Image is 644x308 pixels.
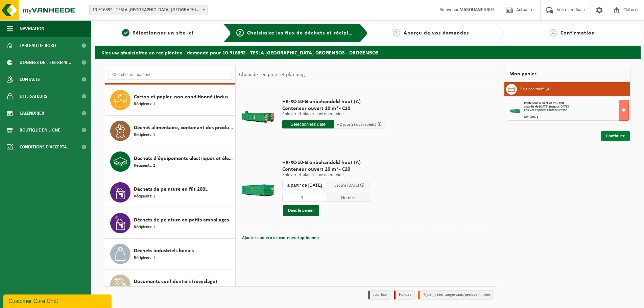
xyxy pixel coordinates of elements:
[337,122,376,127] span: + 2 jour(s) ouvrable(s)
[418,290,494,300] li: Tijdelijk niet toegestaan/période limitée
[283,205,319,216] button: Dans le panier
[134,124,233,132] span: Déchet alimentaire, contenant des produits d'origine animale, non emballé, catégorie 3
[404,30,469,36] span: Aperçu de vos demandes
[134,224,155,231] span: Récipients: 1
[134,93,233,101] span: Carton et papier, non-conditionné (industriel)
[134,132,155,138] span: Récipients: 1
[282,173,371,177] p: Enlever et placer conteneur vide
[282,120,334,128] input: Sélectionnez date
[105,208,235,239] button: Déchets de peinture en petits emballages Récipients: 1
[20,88,47,105] span: Utilisateurs
[282,98,385,105] span: HK-XC-10-G onbehandeld hout (A)
[393,29,400,37] span: 3
[236,66,308,83] div: Choix de récipient et planning
[560,30,595,36] span: Confirmation
[134,216,229,224] span: Déchets de peinture en petits emballages
[333,183,359,188] span: jusqu'à [DATE]
[524,105,569,109] strong: à partir de [DATE] jusqu'à [DATE]
[20,20,44,37] span: Navigation
[20,122,60,139] span: Boutique en ligne
[524,109,628,112] div: Enlever et placer conteneur vide
[95,46,641,59] h2: Kies uw afvalstoffen en recipiënten - demande pour 10-916892 - TESLA [GEOGRAPHIC_DATA]-DROGENBOS ...
[90,5,207,15] span: 10-916892 - TESLA BELGIUM-DROGENBOS - DROGENBOS
[236,29,244,37] span: 2
[133,30,193,36] span: Sélectionner un site ici
[3,293,113,308] iframe: chat widget
[242,236,319,240] span: Ajouter numéro de conteneur(optionnel)
[524,115,628,119] div: Nombre: 1
[98,29,218,37] a: 1Sélectionner un site ici
[105,177,235,208] button: Déchets de peinture en fût 200L Récipients: 1
[105,269,235,300] button: Documents confidentiels (recyclage) Récipients: 1
[20,105,44,122] span: Calendrier
[134,185,208,193] span: Déchets de peinture en fût 200L
[134,286,155,292] span: Récipients: 1
[105,85,235,116] button: Carton et papier, non-conditionné (industriel) Récipients: 1
[247,30,360,36] span: Choisissiez les flux de déchets et récipients
[601,131,630,141] a: Continuer
[20,37,56,54] span: Tableau de bord
[134,163,155,169] span: Récipients: 2
[134,101,155,108] span: Récipients: 1
[282,105,385,112] span: Conteneur ouvert 10 m³ - C10
[524,101,564,105] span: Conteneur ouvert 20 m³ - C20
[20,139,71,156] span: Conditions d'accepta...
[122,29,129,37] span: 1
[89,5,208,15] span: 10-916892 - TESLA BELGIUM-DROGENBOS - DROGENBOS
[134,193,155,200] span: Récipients: 1
[20,71,40,88] span: Contacts
[394,290,415,300] li: Holiday
[134,155,233,163] span: Déchets d'équipements électriques et électroniques - Sans tubes cathodiques
[327,193,372,202] span: Nombre
[282,159,371,166] span: HK-XC-10-G onbehandeld hout (A)
[459,7,494,13] strong: MAROUANE SRIFI
[105,239,235,269] button: Déchets industriels banals Récipients: 1
[550,29,557,37] span: 4
[20,54,71,71] span: Données de l'entrepr...
[368,290,390,300] li: Jour fixe
[282,181,327,189] input: Sélectionnez date
[282,166,371,173] span: Conteneur ouvert 20 m³ - C20
[520,84,551,95] h3: Bois non traité (A)
[105,146,235,177] button: Déchets d'équipements électriques et électroniques - Sans tubes cathodiques Récipients: 2
[241,233,319,243] button: Ajouter numéro de conteneur(optionnel)
[134,278,217,286] span: Documents confidentiels (recyclage)
[504,66,630,82] div: Mon panier
[105,116,235,146] button: Déchet alimentaire, contenant des produits d'origine animale, non emballé, catégorie 3 Récipients: 1
[109,70,232,80] input: Chercher du matériel
[134,247,194,255] span: Déchets industriels banals
[134,255,155,261] span: Récipients: 1
[282,112,385,117] p: Enlever et placer conteneur vide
